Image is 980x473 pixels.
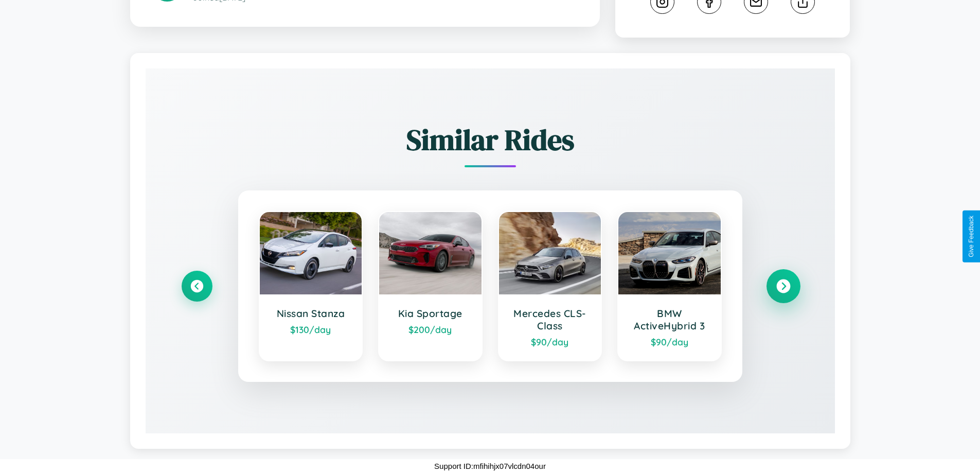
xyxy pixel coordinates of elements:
h3: BMW ActiveHybrid 3 [629,307,710,332]
a: Nissan Stanza$130/day [259,211,363,361]
a: BMW ActiveHybrid 3$90/day [617,211,722,361]
h3: Mercedes CLS-Class [509,307,591,332]
div: $ 90 /day [629,336,710,347]
div: $ 200 /day [389,324,471,335]
h2: Similar Rides [182,120,799,160]
div: Give Feedback [968,216,975,257]
a: Kia Sportage$200/day [378,211,483,361]
h3: Nissan Stanza [270,307,352,320]
div: $ 90 /day [509,336,591,347]
div: $ 130 /day [270,324,352,335]
a: Mercedes CLS-Class$90/day [498,211,602,361]
h3: Kia Sportage [389,307,471,320]
p: Support ID: mfihihjx07vlcdn04our [434,459,546,473]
